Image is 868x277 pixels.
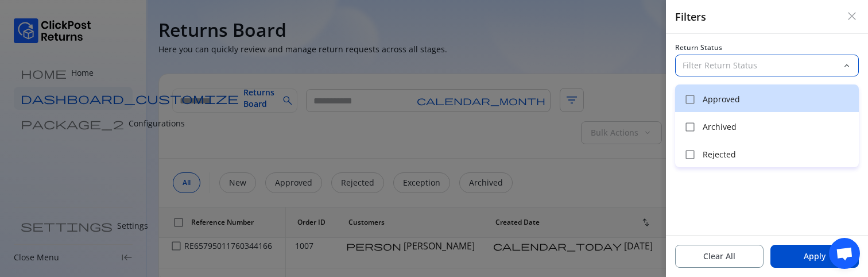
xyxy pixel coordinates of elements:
[703,149,852,160] p: Rejected
[829,238,860,269] div: Open chat
[683,60,838,71] p: Filter Return Status
[675,43,722,52] span: Return Status
[682,119,698,135] button: checkbox
[684,149,696,160] span: check_box_outline_blank
[770,245,859,268] button: Apply
[804,251,826,262] span: Apply
[703,94,852,105] p: Approved
[703,121,852,133] p: Archived
[842,61,851,70] span: keyboard_arrow_down
[682,91,698,107] button: checkbox
[684,121,696,133] span: check_box_outline_blank
[845,9,859,23] span: close
[682,147,698,163] button: checkbox
[703,251,735,262] span: Clear All
[675,9,706,24] h5: Filters
[675,86,716,95] span: Return Type
[684,94,696,105] span: check_box_outline_blank
[675,245,764,268] button: Clear All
